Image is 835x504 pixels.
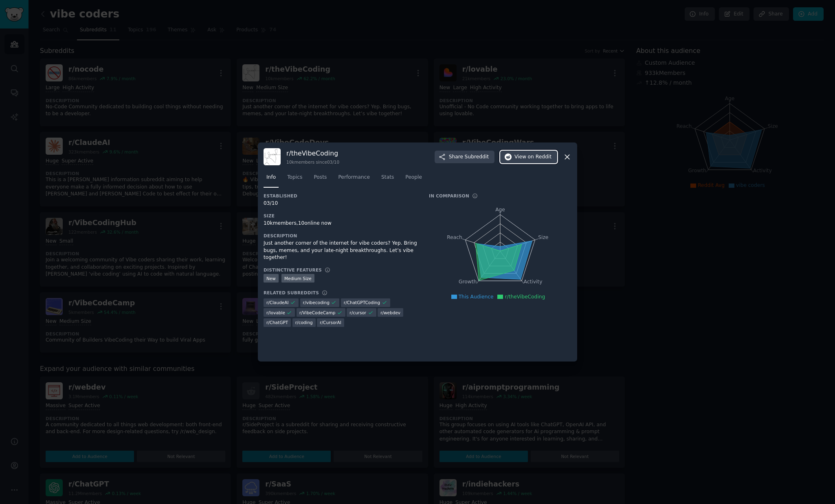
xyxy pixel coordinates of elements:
span: r/ ChatGPT [266,320,288,325]
span: r/ webdev [380,310,400,316]
h3: In Comparison [429,193,469,199]
h3: r/ theVibeCoding [286,149,339,158]
div: Just another corner of the internet for vibe coders? Yep. Bring bugs, memes, and your late-night ... [264,240,417,261]
div: 10k members, 10 online now [264,220,417,227]
span: Performance [338,174,370,181]
span: This Audience [459,294,494,300]
button: ShareSubreddit [435,151,494,164]
span: Topics [287,174,302,181]
span: r/ ClaudeAI [266,300,289,305]
div: Medium Size [281,274,314,283]
span: Share [449,153,489,161]
span: Info [266,174,276,181]
span: on Reddit [528,153,552,161]
div: New [264,274,279,283]
span: Stats [381,174,394,181]
h3: Distinctive Features [264,267,322,273]
div: 03/10 [264,200,417,207]
button: Viewon Reddit [500,151,557,164]
div: 10k members since 03/10 [286,159,339,165]
span: Posts [314,174,327,181]
a: Performance [335,171,373,188]
span: People [405,174,422,181]
span: r/ cursor [349,310,366,316]
h3: Description [264,233,417,239]
span: r/ vibecoding [303,300,330,305]
img: theVibeCoding [264,148,281,165]
tspan: Growth [459,279,477,285]
span: View [514,153,552,161]
h3: Established [264,193,417,199]
tspan: Activity [524,279,543,285]
a: Topics [284,171,305,188]
tspan: Reach [447,234,462,240]
h3: Related Subreddits [264,290,319,296]
tspan: Age [495,207,505,213]
span: r/ coding [295,320,313,325]
tspan: Size [538,234,548,240]
span: r/theVibeCoding [505,294,545,300]
span: r/ CursorAI [320,320,341,325]
a: Info [264,171,279,188]
span: r/ lovable [266,310,285,316]
span: r/ ChatGPTCoding [344,300,380,305]
a: People [402,171,425,188]
span: r/ VibeCodeCamp [299,310,335,316]
a: Stats [378,171,397,188]
span: Subreddit [465,153,489,161]
h3: Size [264,213,417,219]
a: Posts [311,171,330,188]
